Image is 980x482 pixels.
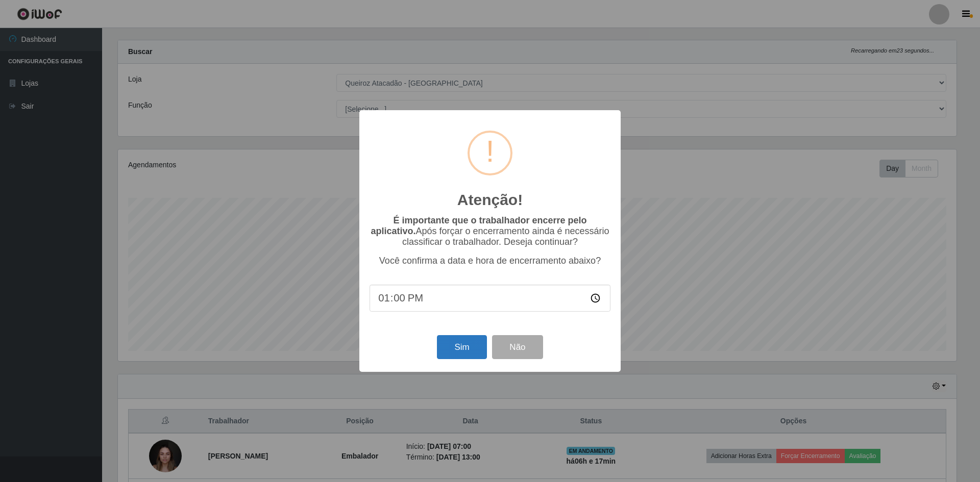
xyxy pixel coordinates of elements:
[370,256,610,266] p: Você confirma a data e hora de encerramento abaixo?
[437,335,486,359] button: Sim
[457,191,523,209] h2: Atenção!
[370,215,610,247] p: Após forçar o encerramento ainda é necessário classificar o trabalhador. Deseja continuar?
[492,335,543,359] button: Não
[371,215,586,236] b: É importante que o trabalhador encerre pelo aplicativo.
